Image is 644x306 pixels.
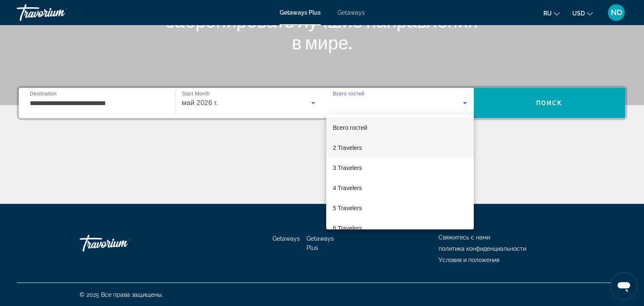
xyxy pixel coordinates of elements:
span: 5 Travelers [333,203,362,213]
span: 3 Travelers [333,163,362,173]
span: 2 Travelers [333,143,362,153]
iframe: Кнопка запуска окна обмена сообщениями [610,273,637,299]
span: 6 Travelers [333,223,362,233]
span: Всего гостей [333,124,367,131]
span: 4 Travelers [333,183,362,193]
